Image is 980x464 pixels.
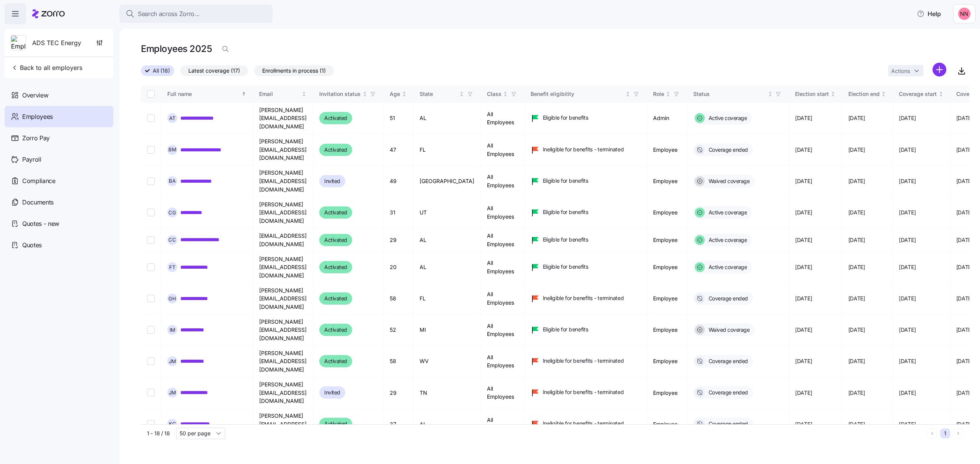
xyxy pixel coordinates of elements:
[169,265,175,270] span: F T
[324,145,347,154] span: Activated
[147,295,155,302] input: Select record 7
[253,197,313,229] td: [PERSON_NAME][EMAIL_ADDRESS][DOMAIN_NAME]
[413,283,481,315] td: FL
[413,346,481,377] td: WV
[384,409,413,440] td: 37
[413,229,481,252] td: AL
[390,90,400,98] div: Age
[413,252,481,283] td: AL
[319,90,361,98] div: Invitation status
[706,420,748,428] span: Coverage ended
[911,6,947,21] button: Help
[647,165,687,197] td: Employee
[170,328,175,333] span: I M
[938,91,944,97] div: Not sorted
[384,346,413,377] td: 58
[147,326,155,334] input: Select record 8
[384,103,413,134] td: 51
[653,90,664,98] div: Role
[169,178,176,183] span: B A
[917,9,941,18] span: Help
[899,146,916,154] span: [DATE]
[927,428,937,438] button: Previous page
[647,409,687,440] td: Employee
[953,428,963,438] button: Next page
[119,5,273,23] button: Search across Zorro...
[253,103,313,134] td: [PERSON_NAME][EMAIL_ADDRESS][DOMAIN_NAME]
[5,106,113,127] a: Employees
[384,197,413,229] td: 31
[647,229,687,252] td: Employee
[313,85,384,103] th: Invitation statusNot sorted
[789,85,842,103] th: Election startNot sorted
[384,283,413,315] td: 58
[169,359,176,364] span: J M
[481,283,524,315] td: All Employees
[830,91,836,97] div: Not sorted
[647,283,687,315] td: Employee
[362,91,367,97] div: Not sorted
[481,85,524,103] th: ClassNot sorted
[899,177,916,185] span: [DATE]
[687,85,789,103] th: StatusNot sorted
[301,91,307,97] div: Not sorted
[22,240,42,250] span: Quotes
[169,116,175,121] span: A T
[706,114,747,122] span: Active coverage
[543,114,588,122] span: Eligible for benefits
[147,420,155,428] input: Select record 11
[481,377,524,409] td: All Employees
[481,252,524,283] td: All Employees
[795,326,812,334] span: [DATE]
[413,103,481,134] td: AL
[11,36,26,51] img: Employer logo
[5,234,113,256] a: Quotes
[413,409,481,440] td: AL
[22,112,53,122] span: Employees
[22,155,41,164] span: Payroll
[706,357,748,365] span: Coverage ended
[543,263,588,271] span: Eligible for benefits
[481,103,524,134] td: All Employees
[647,377,687,409] td: Employee
[647,197,687,229] td: Employee
[147,177,155,185] input: Select record 3
[384,315,413,346] td: 52
[481,165,524,197] td: All Employees
[413,165,481,197] td: [GEOGRAPHIC_DATA]
[956,389,973,397] span: [DATE]
[141,43,212,55] h1: Employees 2025
[543,177,588,185] span: Eligible for benefits
[253,346,313,377] td: [PERSON_NAME][EMAIL_ADDRESS][DOMAIN_NAME]
[899,295,916,302] span: [DATE]
[253,165,313,197] td: [PERSON_NAME][EMAIL_ADDRESS][DOMAIN_NAME]
[324,208,347,217] span: Activated
[168,147,176,152] span: B M
[253,315,313,346] td: [PERSON_NAME][EMAIL_ADDRESS][DOMAIN_NAME]
[147,114,155,122] input: Select record 1
[167,90,240,98] div: Full name
[168,210,176,215] span: C G
[795,263,812,271] span: [DATE]
[161,85,253,103] th: Full nameSorted ascending
[5,127,113,149] a: Zorro Pay
[22,133,50,143] span: Zorro Pay
[899,420,916,428] span: [DATE]
[956,146,973,154] span: [DATE]
[324,388,340,397] span: Invited
[848,114,865,122] span: [DATE]
[693,90,766,98] div: Status
[413,315,481,346] td: MI
[706,389,748,396] span: Coverage ended
[384,229,413,252] td: 29
[956,209,973,216] span: [DATE]
[956,420,973,428] span: [DATE]
[647,103,687,134] td: Admin
[324,235,347,245] span: Activated
[459,91,464,97] div: Not sorted
[253,377,313,409] td: [PERSON_NAME][EMAIL_ADDRESS][DOMAIN_NAME]
[706,263,747,271] span: Active coverage
[324,294,347,303] span: Activated
[138,9,200,19] span: Search across Zorro...
[543,326,588,333] span: Eligible for benefits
